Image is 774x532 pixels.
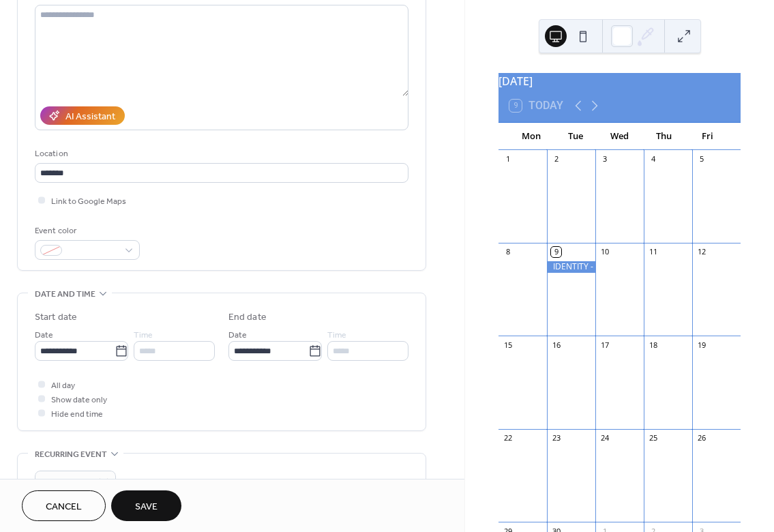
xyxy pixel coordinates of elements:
[503,340,513,350] div: 15
[685,123,730,150] div: Fri
[35,287,95,301] span: Date and time
[135,500,158,514] span: Save
[228,310,267,325] div: End date
[51,379,75,393] span: All day
[648,154,658,164] div: 4
[65,110,115,124] div: AI Assistant
[40,106,125,125] button: AI Assistant
[22,490,106,521] button: Cancel
[327,328,346,342] span: Time
[51,407,103,422] span: Hide end time
[46,500,82,514] span: Cancel
[648,247,658,257] div: 11
[228,328,247,342] span: Date
[551,247,561,257] div: 9
[696,340,706,350] div: 19
[51,393,107,407] span: Show date only
[597,123,642,150] div: Wed
[134,328,153,342] span: Time
[696,247,706,257] div: 12
[35,328,53,342] span: Date
[648,433,658,443] div: 25
[599,340,610,350] div: 17
[111,490,181,521] button: Save
[51,194,126,209] span: Link to Google Maps
[551,340,561,350] div: 16
[648,340,658,350] div: 18
[35,224,137,238] div: Event color
[551,154,561,164] div: 2
[696,154,706,164] div: 5
[642,123,686,150] div: Thu
[40,474,91,490] span: Do not repeat
[498,73,741,89] div: [DATE]
[509,123,554,150] div: Mon
[696,433,706,443] div: 26
[35,447,107,462] span: Recurring event
[503,433,513,443] div: 22
[599,154,610,164] div: 3
[503,154,513,164] div: 1
[35,310,77,325] div: Start date
[554,123,598,150] div: Tue
[503,247,513,257] div: 8
[35,147,406,161] div: Location
[599,247,610,257] div: 10
[547,261,595,273] div: IDENTITY - Connections Count
[551,433,561,443] div: 23
[599,433,610,443] div: 24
